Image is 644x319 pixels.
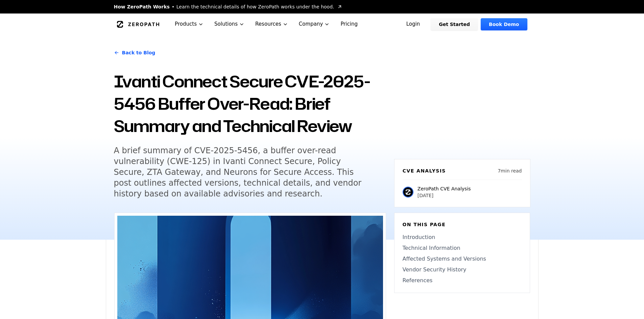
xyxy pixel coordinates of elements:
p: 7 min read [498,167,522,174]
h6: On this page [403,221,522,228]
a: Back to Blog [114,43,156,62]
span: How ZeroPath Works [114,3,170,10]
a: Get Started [431,18,478,30]
p: [DATE] [418,192,471,199]
a: Book Demo [481,18,527,30]
h5: A brief summary of CVE-2025-5456, a buffer over-read vulnerability (CWE-125) in Ivanti Connect Se... [114,145,374,199]
a: Pricing [335,14,363,35]
a: Introduction [403,233,522,241]
button: Solutions [209,14,250,35]
nav: Global [106,14,539,35]
a: References [403,276,522,285]
a: How ZeroPath WorksLearn the technical details of how ZeroPath works under the hood. [114,3,342,10]
a: Technical Information [403,244,522,252]
span: Learn the technical details of how ZeroPath works under the hood. [176,3,334,10]
button: Resources [250,14,293,35]
button: Company [293,14,335,35]
h6: CVE Analysis [403,167,446,174]
p: ZeroPath CVE Analysis [418,185,471,192]
h1: Ivanti Connect Secure CVE-2025-5456 Buffer Over-Read: Brief Summary and Technical Review [114,70,386,137]
a: Vendor Security History [403,266,522,274]
a: Login [398,18,428,30]
button: Products [169,14,209,35]
img: ZeroPath CVE Analysis [403,187,413,197]
a: Affected Systems and Versions [403,255,522,263]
